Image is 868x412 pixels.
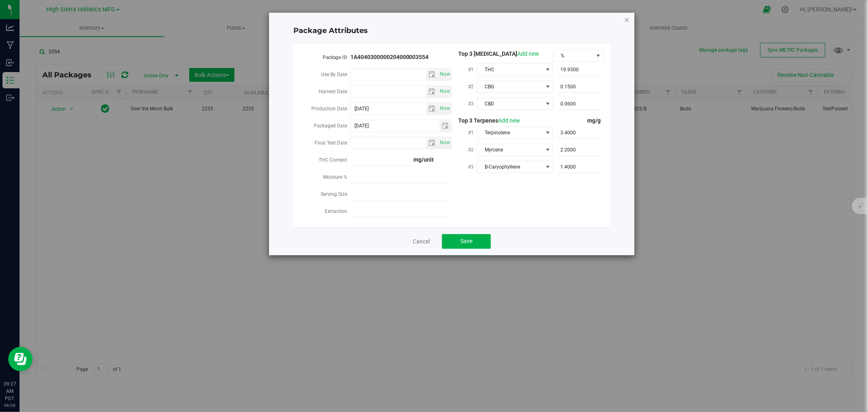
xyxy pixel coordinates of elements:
[413,237,430,245] a: Cancel
[624,15,630,24] button: Close modal
[438,137,451,149] span: select
[293,26,610,36] h4: Package Attributes
[426,103,438,114] span: select
[587,117,604,124] span: mg/g
[321,187,350,202] label: Serving Size
[556,144,604,156] input: 2.2000
[452,117,520,124] span: Top 3 Terpenes
[439,120,451,131] span: select
[517,50,539,57] a: Add new
[311,101,350,116] label: Production Date
[477,161,542,173] span: B-Caryophyllene
[460,238,472,244] span: Save
[442,234,491,249] button: Save
[553,50,593,61] span: %
[426,69,438,80] span: select
[438,85,452,97] span: Set Current date
[8,347,33,371] iframe: Resource center
[315,136,350,150] label: Final Test Date
[438,69,451,80] span: select
[323,55,347,60] strong: Package ID
[438,137,452,149] span: Set Current date
[477,64,542,75] span: THC
[468,62,477,77] label: #1
[468,79,477,94] label: #2
[498,117,520,124] a: Add new
[477,81,542,92] span: CBG
[477,98,542,110] span: CBD
[319,153,350,167] label: THC Content
[321,67,350,82] label: Use By Date
[438,86,451,97] span: select
[556,81,604,92] input: 0.1500
[438,68,452,80] span: Set Current date
[468,160,477,174] label: #3
[556,161,604,173] input: 1.4000
[556,127,604,138] input: 3.4000
[468,96,477,111] label: #3
[426,137,438,149] span: select
[477,127,542,138] span: Terpinolene
[426,86,438,97] span: select
[323,170,350,184] label: Moisture %
[556,64,604,75] input: 19.9300
[468,142,477,157] label: #2
[556,98,604,110] input: 0.0600
[325,204,350,219] label: Extraction
[477,144,542,156] span: Myrcene
[319,84,350,99] label: Harvest Date
[350,54,429,60] strong: 1A4040300000204000003554
[314,118,350,133] label: Packaged Date
[468,125,477,140] label: #1
[413,156,434,163] strong: mg/unit
[452,50,539,57] span: Top 3 [MEDICAL_DATA]
[438,103,451,114] span: select
[438,103,452,114] span: Set Current date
